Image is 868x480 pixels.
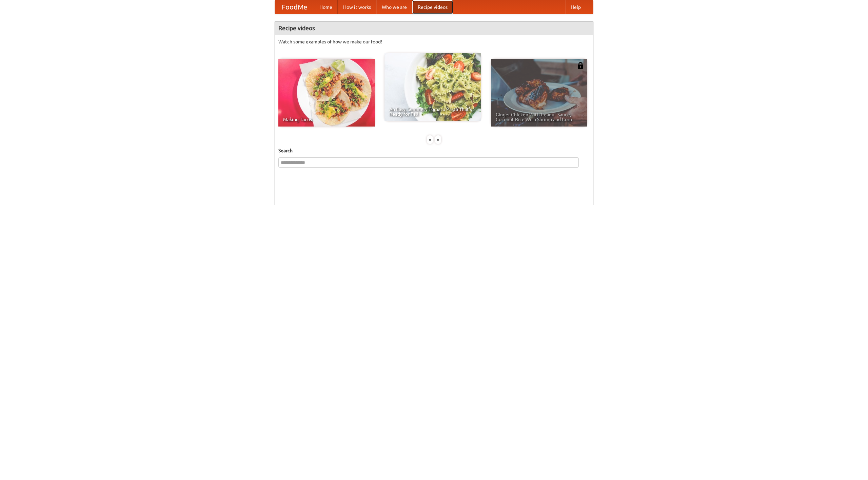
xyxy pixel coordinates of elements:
a: How it works [338,0,376,14]
div: « [427,135,433,144]
span: Making Tacos [283,117,370,122]
a: Home [314,0,338,14]
h5: Search [278,147,590,154]
a: Who we are [376,0,412,14]
a: An Easy, Summery Tomato Pasta That's Ready for Fall [384,53,481,121]
a: FoodMe [275,0,314,14]
div: » [435,135,441,144]
img: 483408.png [577,62,584,69]
a: Making Tacos [278,59,375,127]
a: Recipe videos [412,0,453,14]
p: Watch some examples of how we make our food! [278,38,590,45]
a: Help [565,0,586,14]
h4: Recipe videos [275,21,593,35]
span: An Easy, Summery Tomato Pasta That's Ready for Fall [389,107,476,116]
